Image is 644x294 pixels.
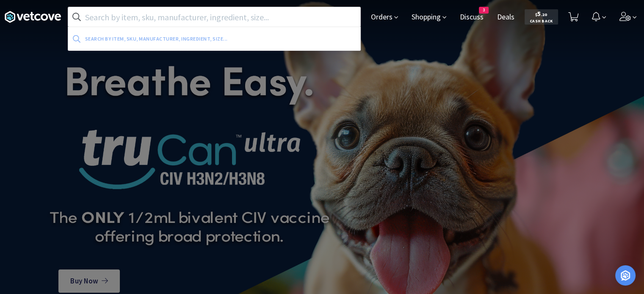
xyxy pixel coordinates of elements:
[541,12,547,17] span: . 20
[494,14,518,21] a: Deals
[68,7,360,27] input: Search by item, sku, manufacturer, ingredient, size...
[535,12,537,17] span: $
[85,32,292,45] div: Search by item, sku, manufacturer, ingredient, size...
[456,14,487,21] a: Discuss3
[615,265,636,286] div: Open Intercom Messenger
[535,10,547,18] span: 5
[530,19,553,25] span: Cash Back
[525,5,558,28] a: $5.20Cash Back
[479,7,488,13] span: 3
